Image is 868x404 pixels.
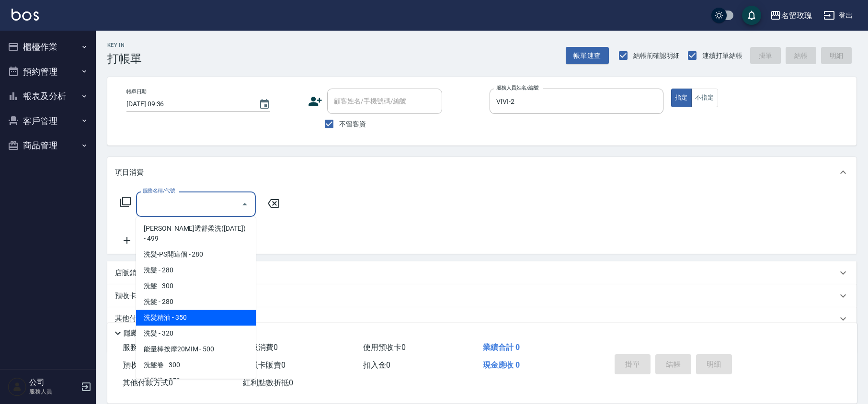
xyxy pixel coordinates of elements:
span: 洗髮 - 320 [136,325,256,341]
span: 扣入金 0 [363,360,390,370]
span: 紅利點數折抵 0 [243,378,293,387]
span: 店販消費 0 [243,343,278,352]
p: 其他付款方式 [115,314,163,324]
button: 帳單速查 [566,47,609,65]
span: 洗髮精油 - 350 [136,310,256,325]
span: 不留客資 [339,119,366,129]
span: 洗髮 - 280 [136,294,256,310]
span: 服務消費 0 [123,343,158,352]
span: 洗髮 - 280 [136,262,256,278]
span: 洗髮 - 300 [136,278,256,294]
button: 預約管理 [4,59,92,84]
label: 服務人員姓名/編號 [496,84,538,91]
div: 預收卡販賣 [107,284,857,307]
span: 現金應收 0 [483,360,520,370]
button: 商品管理 [4,133,92,158]
div: 名留玫瑰 [781,10,812,22]
button: 指定 [671,89,692,107]
span: 洗髮卷 - 250 [136,373,256,389]
button: 櫃檯作業 [4,34,92,59]
label: 服務名稱/代號 [143,187,175,194]
h3: 打帳單 [107,52,142,66]
button: 不指定 [691,89,718,107]
span: 預收卡販賣 0 [123,360,165,370]
span: 洗髮卷 - 300 [136,357,256,373]
button: save [742,6,761,25]
p: 服務人員 [29,387,78,396]
span: 其他付款方式 0 [123,378,173,387]
p: 項目消費 [115,168,144,178]
span: [PERSON_NAME]透舒柔洗([DATE]) - 499 [136,221,256,247]
span: 連續打單結帳 [702,51,742,61]
div: 其他付款方式 [107,307,857,330]
span: 能量棒按摩20MIM - 500 [136,341,256,357]
button: Choose date, selected date is 2025-09-19 [253,93,276,116]
span: 業績合計 0 [483,343,520,352]
label: 帳單日期 [126,88,147,95]
img: Logo [11,9,39,21]
h2: Key In [107,42,142,48]
span: 會員卡販賣 0 [243,360,286,370]
h5: 公司 [29,378,78,387]
div: 項目消費 [107,157,857,188]
p: 預收卡販賣 [115,291,151,301]
span: 結帳前確認明細 [633,51,680,61]
span: 洗髮-PS開這個 - 280 [136,247,256,262]
button: 名留玫瑰 [766,6,816,25]
input: YYYY/MM/DD hh:mm [126,96,249,112]
span: 使用預收卡 0 [363,343,406,352]
button: 登出 [820,7,857,24]
button: 報表及分析 [4,84,92,109]
p: 隱藏業績明細 [124,328,167,338]
button: 客戶管理 [4,109,92,134]
p: 店販銷售 [115,268,144,278]
button: Close [237,197,252,212]
img: Person [8,377,27,396]
div: 店販銷售 [107,261,857,284]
